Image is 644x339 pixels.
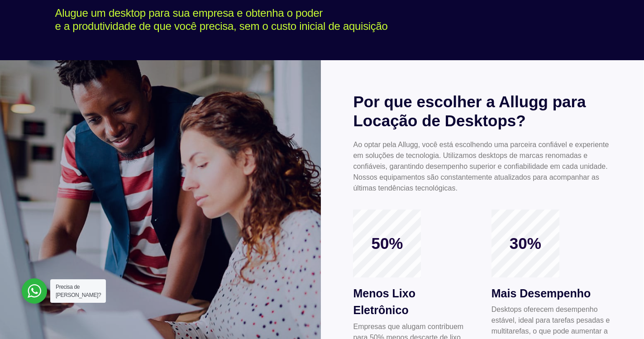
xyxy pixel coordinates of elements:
span: 50% [353,234,421,253]
h3: Menos Lixo Eletrônico [353,285,473,319]
div: Widget de chat [599,296,644,339]
span: 30% [491,234,559,253]
p: Alugue um desktop para sua empresa e obtenha o poder e a produtividade de que você precisa, sem o... [55,7,576,33]
h2: Por que escolher a Allugg para Locação de Desktops? [353,92,611,130]
span: Precisa de [PERSON_NAME]? [56,284,101,298]
h3: Mais Desempenho [491,285,611,302]
p: Ao optar pela Allugg, você está escolhendo uma parceira confiável e experiente em soluções de tec... [353,139,611,194]
iframe: Chat Widget [599,296,644,339]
